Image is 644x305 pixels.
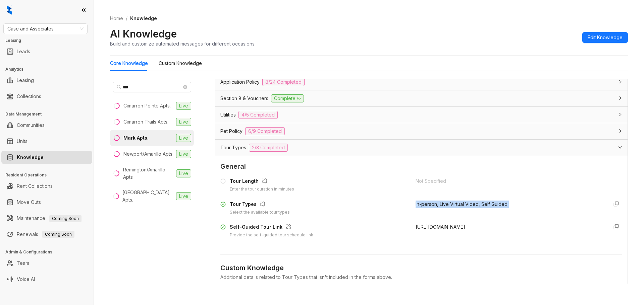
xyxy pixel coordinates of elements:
div: Cimarron Pointe Apts. [123,102,171,109]
a: RenewalsComing Soon [17,228,74,241]
span: 6/9 Completed [245,127,285,135]
div: Tour Length [230,177,294,186]
span: collapsed [618,129,622,133]
li: Knowledge [1,151,92,164]
li: Collections [1,90,92,103]
span: Coming Soon [42,231,74,238]
span: close-circle [183,85,187,89]
span: Live [176,192,191,200]
div: Build and customize automated messages for different occasions. [110,40,256,47]
a: Leads [17,45,30,58]
span: Live [176,169,191,177]
h2: AI Knowledge [110,27,177,40]
h3: Analytics [5,66,94,72]
a: Rent Collections [17,179,53,193]
span: Pet Policy [220,128,243,135]
div: Pet Policy6/9 Completed [215,123,628,139]
a: Move Outs [17,196,41,209]
a: Knowledge [17,151,44,164]
div: Self-Guided Tour Link [230,223,313,232]
span: Live [176,134,191,142]
div: Core Knowledge [110,60,148,67]
h3: Admin & Configurations [5,249,94,255]
li: Leasing [1,74,92,87]
button: Edit Knowledge [582,32,628,43]
div: Mark Apts. [123,134,149,142]
span: Live [176,150,191,158]
span: Section 8 & Vouchers [220,95,268,102]
span: Live [176,102,191,110]
span: collapsed [618,96,622,100]
div: Provide the self-guided tour schedule link [230,232,313,238]
a: Communities [17,119,45,132]
li: Rent Collections [1,179,92,193]
a: Voice AI [17,273,35,286]
h3: Leasing [5,37,94,44]
a: Units [17,135,28,148]
span: Edit Knowledge [588,34,623,41]
li: Voice AI [1,273,92,286]
div: Cimarron Trails Apts. [123,118,168,126]
div: Tour Types [230,201,290,209]
div: Custom Knowledge [220,263,622,273]
li: Move Outs [1,196,92,209]
div: Not Specified [416,177,603,185]
li: / [126,15,127,22]
span: collapsed [618,80,622,84]
span: Case and Associates [7,24,84,34]
div: Remington/Amarillo Apts [123,166,173,181]
span: expanded [618,145,622,149]
li: Renewals [1,228,92,241]
li: Team [1,256,92,270]
div: Select the available tour types [230,209,290,216]
div: Newport/Amarillo Apts [123,150,172,158]
span: [URL][DOMAIN_NAME] [416,224,465,230]
li: Maintenance [1,212,92,225]
a: Home [109,15,124,22]
span: Utilities [220,111,236,119]
span: General [220,161,622,172]
h3: Data Management [5,111,94,117]
span: In-person, Live Virtual Video, Self Guided [416,201,507,207]
span: Knowledge [130,15,157,21]
span: Application Policy [220,78,260,86]
span: 4/5 Completed [238,111,278,119]
span: Complete [271,94,304,102]
li: Communities [1,119,92,132]
span: search [117,85,121,89]
a: Team [17,256,29,270]
div: Enter the tour duration in minutes [230,186,294,193]
h3: Resident Operations [5,172,94,178]
li: Units [1,135,92,148]
span: 8/24 Completed [262,78,305,86]
span: Tour Types [220,144,246,151]
div: [GEOGRAPHIC_DATA] Apts. [122,189,173,204]
img: logo [7,5,12,15]
a: Leasing [17,74,34,87]
li: Leads [1,45,92,58]
div: Application Policy8/24 Completed [215,74,628,90]
span: Live [176,118,191,126]
span: Coming Soon [49,215,82,222]
a: Collections [17,90,41,103]
div: Section 8 & VouchersComplete [215,90,628,106]
div: Utilities4/5 Completed [215,107,628,123]
div: Tour Types2/3 Completed [215,140,628,156]
div: Custom Knowledge [159,60,202,67]
span: 2/3 Completed [249,144,288,152]
span: collapsed [618,112,622,117]
div: Additional details related to Tour Types that isn't included in the forms above. [220,274,622,281]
